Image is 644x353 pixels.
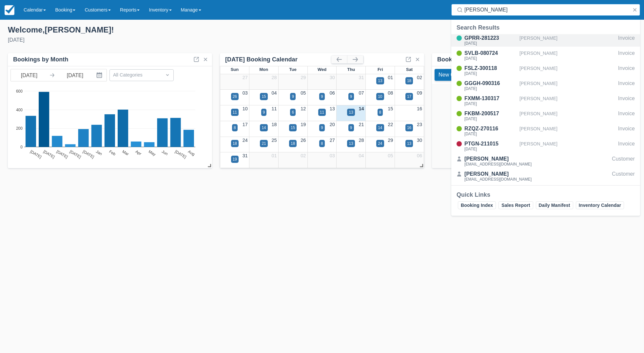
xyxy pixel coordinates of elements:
[388,122,393,127] a: 22
[262,94,266,99] div: 15
[451,155,640,167] a: [PERSON_NAME][EMAIL_ADDRESS][DOMAIN_NAME]Customer
[320,109,324,115] div: 11
[301,90,306,96] a: 05
[378,78,382,84] div: 13
[330,90,335,96] a: 06
[464,140,517,148] div: PTGN-211015
[618,140,635,152] div: Invoice
[378,94,382,99] div: 10
[519,34,615,47] div: [PERSON_NAME]
[451,140,640,152] a: PTGN-211015[DATE][PERSON_NAME]Invoice
[464,147,517,151] div: [DATE]
[417,122,422,127] a: 23
[292,94,294,99] div: 9
[259,67,268,72] span: Mon
[618,34,635,47] div: Invoice
[234,125,236,131] div: 8
[464,49,517,57] div: SVLB-080724
[417,138,422,143] a: 30
[451,110,640,122] a: FKBM-200517[DATE][PERSON_NAME]Invoice
[464,162,532,166] div: [EMAIL_ADDRESS][DOMAIN_NAME]
[347,67,355,72] span: Thu
[271,138,277,143] a: 25
[407,141,411,146] div: 13
[464,125,517,133] div: RZQZ-270116
[301,138,306,143] a: 26
[233,156,237,162] div: 19
[451,170,640,183] a: [PERSON_NAME][EMAIL_ADDRESS][DOMAIN_NAME]Customer
[451,49,640,62] a: SVLB-080724[DATE][PERSON_NAME]Invoice
[451,34,640,47] a: GPRR-281223[DATE][PERSON_NAME]Invoice
[349,141,353,146] div: 13
[13,56,68,63] div: Bookings by Month
[519,49,615,62] div: [PERSON_NAME]
[301,75,306,80] a: 29
[576,201,624,209] a: Inventory Calendar
[350,94,352,99] div: 9
[464,4,630,16] input: Search ( / )
[519,95,615,107] div: [PERSON_NAME]
[618,64,635,77] div: Invoice
[388,153,393,158] a: 05
[417,106,422,111] a: 16
[464,110,517,118] div: FKBM-200517
[330,153,335,158] a: 03
[464,170,532,178] div: [PERSON_NAME]
[291,125,295,131] div: 15
[164,72,171,78] span: Dropdown icon
[417,153,422,158] a: 06
[349,109,353,115] div: 13
[271,75,277,80] a: 28
[435,69,458,81] button: New 0
[618,125,635,137] div: Invoice
[243,122,248,127] a: 17
[464,41,517,45] div: [DATE]
[464,117,517,121] div: [DATE]
[519,140,615,152] div: [PERSON_NAME]
[519,79,615,92] div: [PERSON_NAME]
[388,75,393,80] a: 01
[330,122,335,127] a: 20
[519,64,615,77] div: [PERSON_NAME]
[271,122,277,127] a: 18
[262,141,266,146] div: 21
[618,79,635,92] div: Invoice
[8,36,317,44] div: [DATE]
[451,95,640,107] a: FXMM-130317[DATE][PERSON_NAME]Invoice
[618,110,635,122] div: Invoice
[359,138,364,143] a: 28
[11,69,48,81] input: Start Date
[271,153,277,158] a: 01
[464,72,517,76] div: [DATE]
[457,191,635,199] div: Quick Links
[359,75,364,80] a: 31
[231,67,239,72] span: Sun
[301,153,306,158] a: 02
[233,109,237,115] div: 11
[262,125,266,131] div: 14
[464,87,517,91] div: [DATE]
[498,201,533,209] a: Sales Report
[464,102,517,106] div: [DATE]
[5,5,14,15] img: checkfront-main-nav-mini-logo.png
[233,94,237,99] div: 26
[437,56,493,63] div: Bookings by Month
[407,125,411,131] div: 16
[378,141,382,146] div: 24
[406,67,413,72] span: Sat
[330,106,335,111] a: 13
[464,79,517,87] div: GGGH-090316
[388,90,393,96] a: 08
[464,177,532,181] div: [EMAIL_ADDRESS][DOMAIN_NAME]
[457,24,635,32] div: Search Results
[464,95,517,102] div: FXMM-130317
[464,132,517,136] div: [DATE]
[243,90,248,96] a: 03
[451,79,640,92] a: GGGH-090316[DATE][PERSON_NAME]Invoice
[359,90,364,96] a: 07
[243,75,248,80] a: 27
[379,109,381,115] div: 8
[233,141,237,146] div: 18
[263,109,265,115] div: 9
[225,56,331,63] div: [DATE] Booking Calendar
